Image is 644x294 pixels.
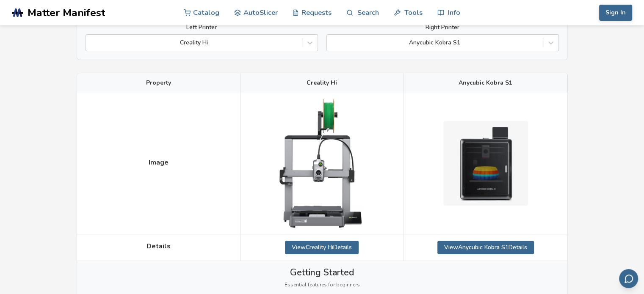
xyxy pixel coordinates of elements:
button: Sign In [599,5,632,21]
span: Property [146,80,171,86]
span: Anycubic Kobra S1 [459,80,512,86]
span: Getting Started [290,267,354,278]
span: Image [149,159,169,166]
input: Anycubic Kobra S1 [331,39,333,46]
a: ViewCreality HiDetails [285,241,359,254]
span: Creality Hi [307,80,337,86]
button: Send feedback via email [619,269,638,288]
span: Essential features for beginners [285,282,360,288]
img: Anycubic Kobra S1 [443,121,528,206]
span: Details [146,242,171,250]
label: Right Printer [326,24,559,31]
input: Creality Hi [90,39,92,46]
a: ViewAnycubic Kobra S1Details [437,241,534,254]
span: Matter Manifest [28,7,105,19]
img: Creality Hi [279,99,364,227]
label: Left Printer [86,24,318,31]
